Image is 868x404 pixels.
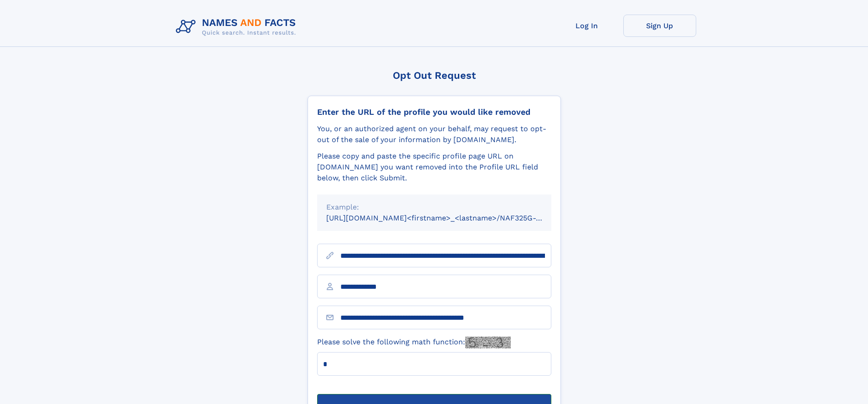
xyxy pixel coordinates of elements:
[317,123,551,145] div: You, or an authorized agent on your behalf, may request to opt-out of the sale of your informatio...
[308,70,561,81] div: Opt Out Request
[317,151,551,184] div: Please copy and paste the specific profile page URL on [DOMAIN_NAME] you want removed into the Pr...
[317,337,511,348] label: Please solve the following math function:
[317,107,551,117] div: Enter the URL of the profile you would like removed
[623,15,696,37] a: Sign Up
[550,15,623,37] a: Log In
[326,214,569,222] small: [URL][DOMAIN_NAME]<firstname>_<lastname>/NAF325G-xxxxxxxx
[172,15,303,39] img: Logo Names and Facts
[326,202,542,213] div: Example:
